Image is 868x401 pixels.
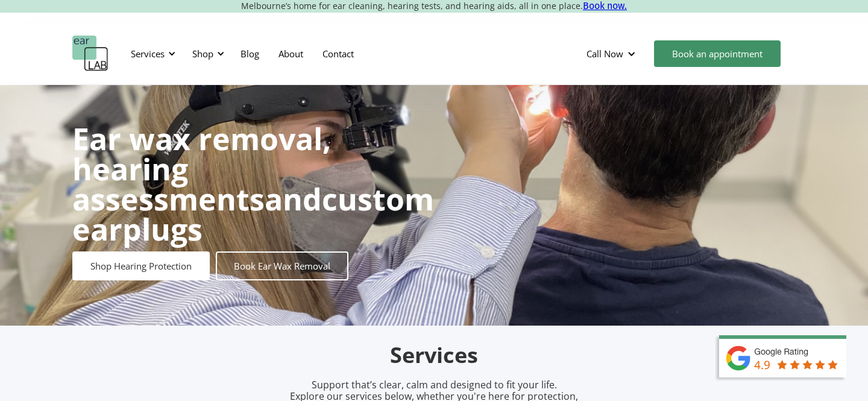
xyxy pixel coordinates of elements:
div: Call Now [587,48,623,60]
div: Call Now [577,36,648,72]
strong: custom earplugs [72,178,434,250]
div: Shop [185,36,228,72]
div: Shop [192,48,213,60]
h2: Services [151,341,717,370]
a: home [72,36,108,72]
a: Book Ear Wax Removal [216,251,348,280]
a: Blog [231,36,269,71]
a: Book an appointment [654,40,781,67]
h1: and [72,124,434,244]
div: Services [131,48,165,60]
a: Contact [313,36,363,71]
a: Shop Hearing Protection [72,251,210,280]
div: Services [124,36,179,72]
a: About [269,36,313,71]
strong: Ear wax removal, hearing assessments [72,118,331,219]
